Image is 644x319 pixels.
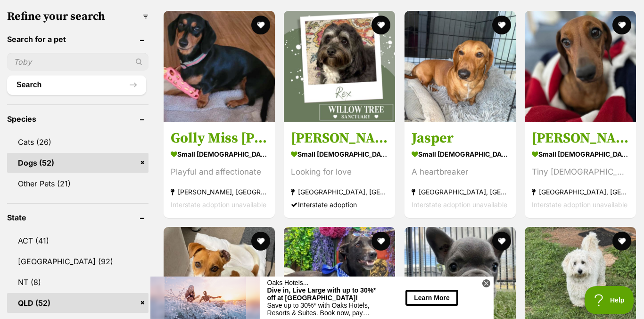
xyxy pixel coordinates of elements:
img: Jasper - Dachshund (Miniature Smooth Haired) Dog [405,11,516,122]
div: Playful and affectionate [171,166,268,178]
span: Interstate adoption unavailable [532,201,627,209]
div: Tiny [DEMOGRAPHIC_DATA] huge heart [532,166,629,178]
img: Rex - Maltese Dog [284,11,395,122]
div: Dive in, Live Large with up to 30%* off at [GEOGRAPHIC_DATA]! [117,10,227,25]
button: favourite [492,232,511,251]
h3: [PERSON_NAME] [291,129,388,147]
button: Learn More [255,13,307,29]
a: [GEOGRAPHIC_DATA] (92) [7,252,149,271]
strong: [GEOGRAPHIC_DATA], [GEOGRAPHIC_DATA] [291,185,388,198]
button: favourite [612,16,631,34]
header: Search for a pet [7,35,149,43]
a: [PERSON_NAME] small [DEMOGRAPHIC_DATA] Dog Looking for love [GEOGRAPHIC_DATA], [GEOGRAPHIC_DATA] ... [284,122,395,218]
strong: small [DEMOGRAPHIC_DATA] Dog [291,147,388,161]
button: favourite [251,16,270,34]
h3: Refine your search [7,10,149,23]
a: Jasper small [DEMOGRAPHIC_DATA] Dog A heartbreaker [GEOGRAPHIC_DATA], [GEOGRAPHIC_DATA] Interstat... [405,122,516,218]
a: Other Pets (21) [7,174,149,193]
header: Species [7,115,149,123]
button: favourite [372,232,391,251]
span: Interstate adoption unavailable [171,201,266,209]
button: favourite [612,232,631,251]
h3: Golly Miss [PERSON_NAME] [171,129,268,147]
div: Looking for love [291,166,388,178]
img: Molly - Dachshund (Miniature Smooth Haired) Dog [525,11,636,122]
h3: [PERSON_NAME] [532,129,629,147]
strong: [PERSON_NAME], [GEOGRAPHIC_DATA] [171,185,268,198]
a: Dogs (52) [7,153,149,173]
h3: Jasper [412,129,509,147]
strong: small [DEMOGRAPHIC_DATA] Dog [171,147,268,161]
header: State [7,213,149,222]
img: Golly Miss Molly - Dachshund (Miniature Smooth Haired) Dog [164,11,275,122]
strong: [GEOGRAPHIC_DATA], [GEOGRAPHIC_DATA] [532,185,629,198]
strong: [GEOGRAPHIC_DATA], [GEOGRAPHIC_DATA] [412,185,509,198]
button: favourite [492,16,511,34]
div: Interstate adoption [291,198,388,211]
span: Interstate adoption unavailable [412,201,507,209]
div: Save up to 30%* with Oaks Hotels, Resorts & Suites. Book now, pay later. Sale ends [DATE] 9am AES... [117,25,227,40]
a: QLD (52) [7,293,149,313]
button: favourite [251,232,270,251]
strong: small [DEMOGRAPHIC_DATA] Dog [412,147,509,161]
a: Golly Miss [PERSON_NAME] small [DEMOGRAPHIC_DATA] Dog Playful and affectionate [PERSON_NAME], [GE... [164,122,275,218]
button: Search [7,76,146,94]
iframe: Help Scout Beacon - Open [585,286,635,314]
a: ACT (41) [7,231,149,251]
strong: small [DEMOGRAPHIC_DATA] Dog [532,147,629,161]
button: favourite [372,16,391,34]
input: Toby [7,53,149,71]
div: A heartbreaker [412,166,509,178]
a: NT (8) [7,272,149,292]
a: [PERSON_NAME] small [DEMOGRAPHIC_DATA] Dog Tiny [DEMOGRAPHIC_DATA] huge heart [GEOGRAPHIC_DATA], ... [525,122,636,218]
a: Cats (26) [7,132,149,152]
div: Oaks Hotels... [117,2,227,10]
